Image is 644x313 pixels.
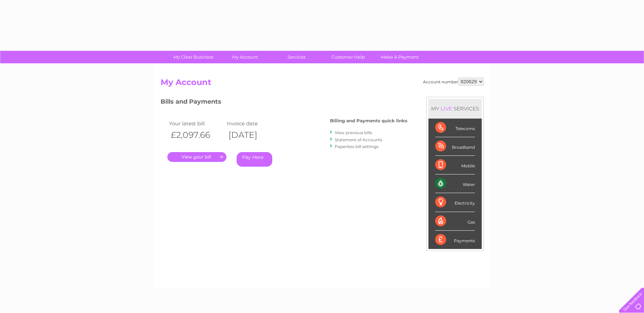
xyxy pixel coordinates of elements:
[225,119,283,128] td: Invoice date
[372,51,428,63] a: Make A Payment
[435,212,475,231] div: Gas
[269,51,325,63] a: Services
[237,152,272,167] a: Pay Here
[335,144,379,149] a: Paperless bill settings
[167,152,226,162] a: .
[335,130,372,135] a: View previous bills
[435,174,475,193] div: Water
[161,97,407,109] h3: Bills and Payments
[423,78,484,86] div: Account number
[435,137,475,156] div: Broadband
[161,78,484,90] h2: My Account
[428,99,482,118] div: MY SERVICES
[167,119,225,128] td: Your latest bill
[225,128,283,142] th: [DATE]
[165,51,221,63] a: My Clear Business
[435,231,475,249] div: Payments
[435,119,475,137] div: Telecoms
[320,51,376,63] a: Customer Help
[435,193,475,212] div: Electricity
[330,118,407,123] h4: Billing and Payments quick links
[439,105,454,112] div: LIVE
[335,137,382,142] a: Statement of Accounts
[217,51,273,63] a: My Account
[435,156,475,174] div: Mobile
[167,128,225,142] th: £2,097.66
